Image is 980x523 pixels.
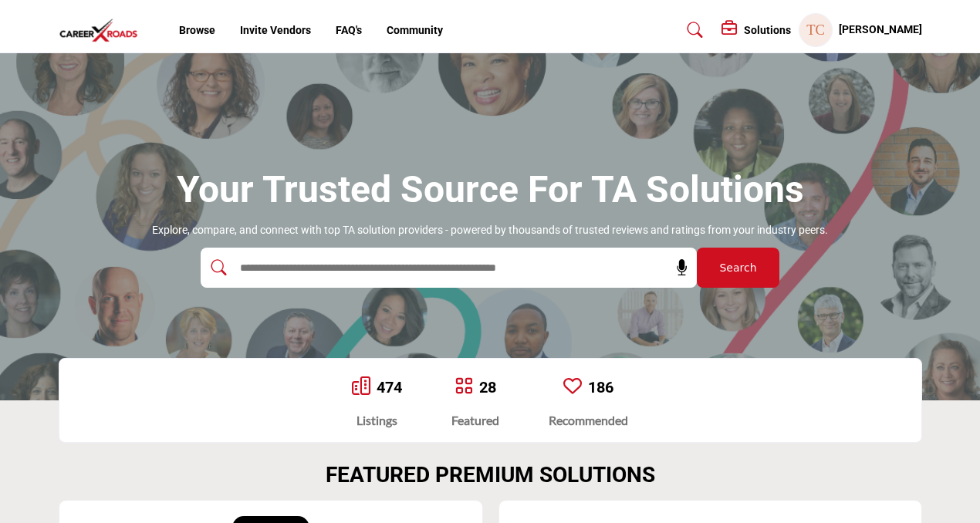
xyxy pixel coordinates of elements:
div: Listings [352,411,402,430]
h1: Your Trusted Source for TA Solutions [177,166,804,214]
a: Search [672,18,713,42]
a: Browse [179,24,215,36]
button: Show hide supplier dropdown [799,13,833,47]
a: 186 [588,378,613,396]
a: FAQ's [336,24,362,36]
a: 474 [377,378,402,396]
img: Site Logo [59,18,147,43]
p: Explore, compare, and connect with top TA solution providers - powered by thousands of trusted re... [152,223,828,238]
a: Go to Recommended [563,376,582,398]
h5: Solutions [744,23,791,37]
div: Solutions [721,21,791,39]
a: 28 [479,378,496,396]
button: Search [697,248,779,288]
span: Search [719,260,756,276]
a: Go to Featured [455,376,473,398]
div: Recommended [549,411,628,430]
h5: [PERSON_NAME] [839,22,922,38]
a: Community [387,24,443,36]
h2: FEATURED PREMIUM SOLUTIONS [326,462,655,488]
a: Invite Vendors [240,24,311,36]
div: Featured [451,411,499,430]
